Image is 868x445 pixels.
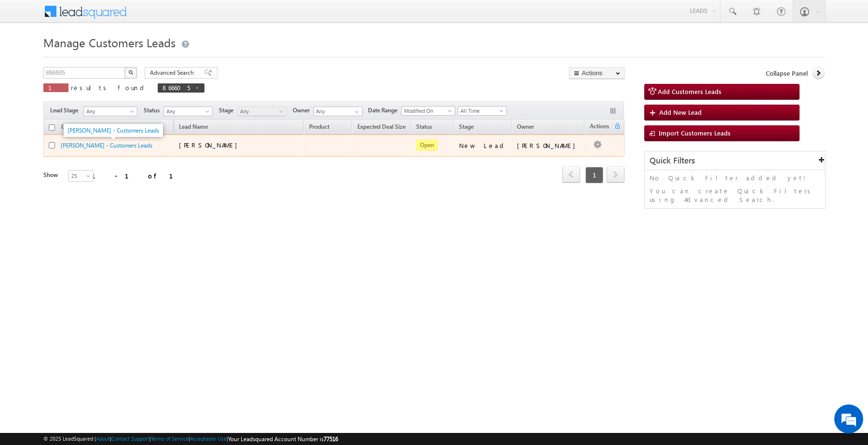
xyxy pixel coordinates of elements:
button: Actions [569,67,624,79]
span: Any [238,107,284,116]
p: You can create Quick Filters using Advanced Search. [650,187,820,204]
a: Acceptable Use [190,435,227,442]
a: Any [83,107,137,116]
span: Modified On [402,107,452,115]
div: New Lead [459,141,507,150]
span: 1 [48,83,64,92]
span: Any [164,107,210,116]
span: All Time [458,107,504,115]
a: About [96,435,110,442]
a: Terms of Service [151,435,189,442]
span: Owner [517,123,534,130]
span: Manage Customers Leads [43,35,176,50]
span: Your Leadsquared Account Number is [228,435,338,443]
a: Expected Deal Size [353,121,410,134]
a: [PERSON_NAME] - Customers Leads [61,142,152,149]
span: Import Customers Leads [659,129,731,137]
a: Stage [454,121,478,134]
div: [PERSON_NAME] [517,141,580,150]
a: Contact Support [111,435,149,442]
span: Date Range [368,106,401,115]
span: prev [562,166,580,183]
span: Any [84,107,134,116]
span: Actions [585,121,614,134]
div: Show [43,171,61,179]
span: Collapse Panel [766,69,808,78]
span: [PERSON_NAME] [179,141,242,149]
span: Open [416,139,438,151]
a: 25 [68,170,94,182]
span: Product [309,123,329,130]
a: Status [411,121,437,134]
span: Expected Deal Size [357,123,406,130]
a: Any [163,107,213,116]
input: Check all records [49,124,55,131]
div: 1 - 1 of 1 [92,170,185,181]
span: results found [71,83,148,92]
span: 77516 [324,435,338,443]
span: Add Customers Leads [658,87,721,95]
p: No Quick Filter added yet! [650,174,820,182]
span: Stage [459,123,474,130]
span: Lead Stage [50,106,82,115]
span: Status [144,106,163,115]
a: prev [562,167,580,183]
input: Type to Search [313,107,363,116]
a: Show All Items [350,107,362,117]
a: Any [237,107,286,116]
span: next [607,166,624,183]
span: 866605 [163,83,190,92]
img: Search [128,70,133,75]
span: Owner [293,106,313,115]
a: Modified On [401,106,455,116]
span: Stage [219,106,237,115]
a: next [607,167,624,183]
span: Lead Name [174,121,213,134]
span: 1 [585,167,603,183]
a: All Time [458,106,507,116]
span: 25 [69,172,95,180]
span: Add New Lead [659,108,702,116]
span: Advanced Search [150,68,197,77]
span: © 2025 LeadSquared | | | | | [43,434,338,444]
a: [PERSON_NAME] - Customers Leads [68,127,159,134]
a: Opportunity Name [56,121,114,134]
div: Quick Filters [645,151,825,170]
